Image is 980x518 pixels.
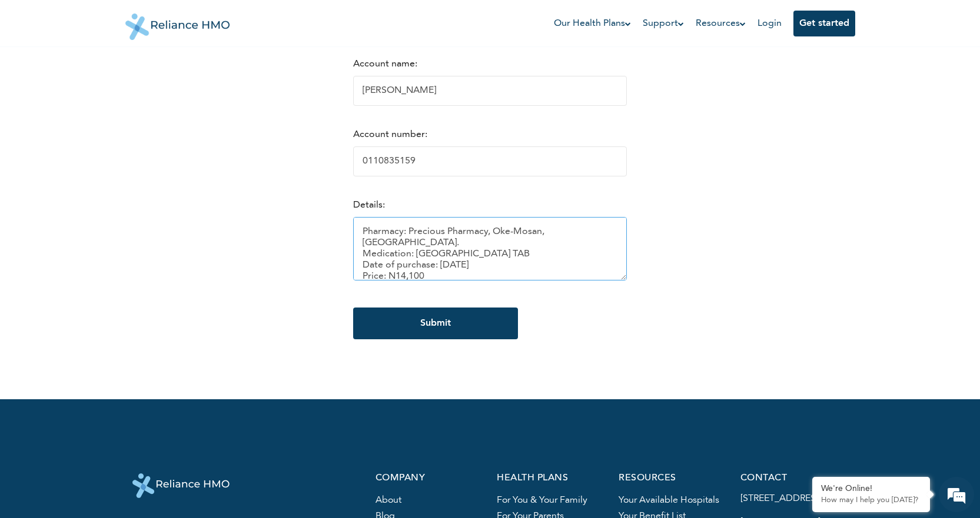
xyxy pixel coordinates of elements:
label: Account name: [353,59,417,69]
a: Support [643,16,684,31]
div: Minimize live chat window [193,6,221,34]
input: Submit [353,308,518,339]
a: [STREET_ADDRESS]. [740,494,826,503]
a: About [376,496,401,505]
a: Login [758,19,782,28]
p: health plans [497,473,604,483]
a: For you & your family [497,496,587,505]
a: Your available hospitals [619,496,719,505]
img: d_794563401_company_1708531726252_794563401 [22,59,48,88]
div: Chat with us now [61,66,198,81]
p: company [376,473,483,483]
div: FAQs [115,399,225,435]
p: contact [740,473,848,483]
p: How may I help you today? [821,496,921,505]
textarea: Type your message and hit 'Enter' [6,357,224,399]
button: Get started [793,11,855,36]
div: We're Online! [821,484,921,494]
label: Details: [353,200,385,210]
img: logo-white.svg [132,473,230,498]
a: Our Health Plans [554,16,631,31]
span: Conversation [6,419,115,427]
p: resources [619,473,726,483]
span: We're online! [68,166,162,285]
img: Reliance HMO's Logo [125,5,230,40]
a: Resources [696,16,746,31]
label: Account number: [353,130,427,139]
